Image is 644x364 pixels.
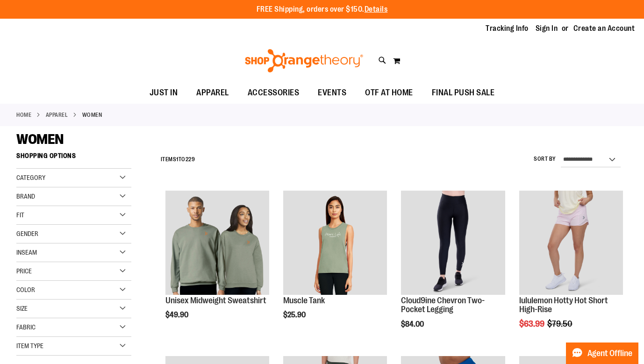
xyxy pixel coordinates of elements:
[519,191,623,296] a: lululemon Hotty Hot Short High-Rise
[519,296,608,314] a: lululemon Hotty Hot Short High-Rise
[318,82,346,103] span: EVENTS
[165,296,266,305] a: Unisex Midweight Sweatshirt
[422,82,504,104] a: FINAL PUSH SALE
[165,191,269,294] img: Unisex Midweight Sweatshirt
[150,82,178,103] span: JUST IN
[186,156,195,163] span: 229
[401,191,505,296] a: Cloud9ine Chevron Two-Pocket Legging
[519,191,623,294] img: lululemon Hotty Hot Short High-Rise
[161,186,274,343] div: product
[16,230,38,237] span: Gender
[308,82,356,104] a: EVENTS
[165,191,269,296] a: Unisex Midweight Sweatshirt
[16,267,32,275] span: Price
[396,186,509,352] div: product
[140,82,187,104] a: JUST IN
[16,111,31,119] a: Home
[16,323,36,331] span: Fabric
[165,311,190,319] span: $49.90
[46,111,68,119] a: APPAREL
[365,82,413,103] span: OTF AT HOME
[536,23,558,34] a: Sign In
[161,152,195,167] h2: Items to
[356,82,422,104] a: OTF AT HOME
[283,191,387,296] a: Muscle Tank
[238,82,309,104] a: ACCESSORIES
[547,319,574,328] span: $79.50
[16,174,45,181] span: Category
[248,82,300,103] span: ACCESSORIES
[196,82,229,103] span: APPAREL
[515,186,628,352] div: product
[519,319,546,328] span: $63.99
[16,286,35,293] span: Color
[283,311,307,319] span: $25.90
[486,23,529,34] a: Tracking Info
[16,249,37,256] span: Inseam
[283,296,325,305] a: Muscle Tank
[566,343,638,364] button: Agent Offline
[187,82,238,103] a: APPAREL
[401,320,425,328] span: $84.00
[401,296,485,314] a: Cloud9ine Chevron Two-Pocket Legging
[16,131,64,147] span: WOMEN
[534,155,556,163] label: Sort By
[16,342,43,350] span: Item Type
[16,211,24,219] span: Fit
[243,49,365,72] img: Shop Orangetheory
[365,5,388,14] a: Details
[432,82,495,103] span: FINAL PUSH SALE
[82,111,102,119] strong: WOMEN
[279,186,392,343] div: product
[401,191,505,294] img: Cloud9ine Chevron Two-Pocket Legging
[176,156,179,163] span: 1
[573,23,635,34] a: Create an Account
[16,193,35,200] span: Brand
[283,191,387,294] img: Muscle Tank
[16,148,131,169] strong: Shopping Options
[257,4,388,15] p: FREE Shipping, orders over $150.
[587,349,632,358] span: Agent Offline
[16,305,28,312] span: Size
